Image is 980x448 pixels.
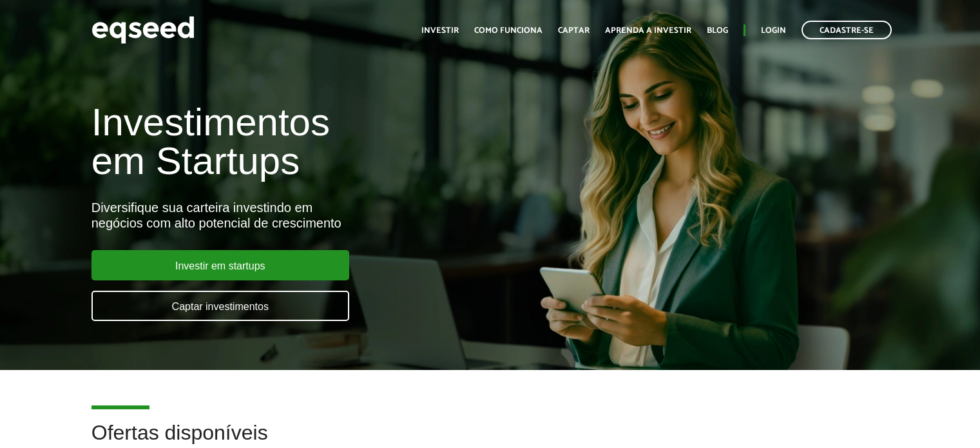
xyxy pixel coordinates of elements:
[91,200,562,231] div: Diversifique sua carteira investindo em negócios com alto potencial de crescimento
[474,26,543,35] a: Como funciona
[91,13,195,47] img: EqSeed
[91,250,349,280] a: Investir em startups
[91,291,349,321] a: Captar investimentos
[91,103,562,180] h1: Investimentos em Startups
[421,26,459,35] a: Investir
[802,21,892,39] a: Cadastre-se
[761,26,786,35] a: Login
[605,26,691,35] a: Aprenda a investir
[707,26,728,35] a: Blog
[558,26,590,35] a: Captar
